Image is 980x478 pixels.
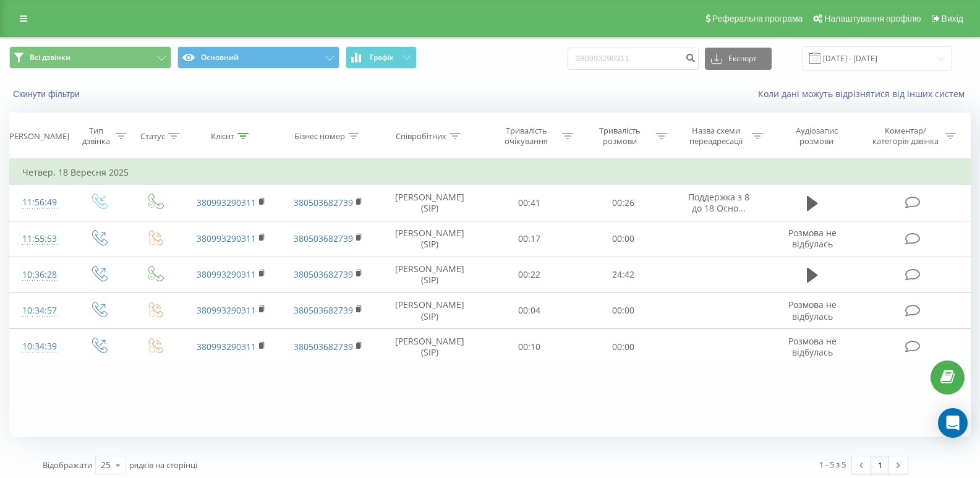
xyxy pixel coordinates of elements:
[576,292,670,328] td: 00:00
[482,292,576,328] td: 00:04
[788,299,837,322] span: Розмова не відбулась
[10,160,971,185] td: Четвер, 18 Вересня 2025
[824,14,921,23] span: Налаштування профілю
[576,185,670,221] td: 00:26
[819,458,846,471] div: 1 - 5 з 5
[197,304,256,316] a: 380993290311
[396,131,446,142] div: Співробітник
[576,329,670,365] td: 00:00
[7,131,69,142] div: [PERSON_NAME]
[712,14,803,23] span: Реферальна програма
[294,268,353,280] a: 380503682739
[22,335,58,359] div: 10:34:39
[377,185,482,221] td: [PERSON_NAME] (SIP)
[576,221,670,257] td: 00:00
[140,131,165,142] div: Статус
[869,126,942,147] div: Коментар/категорія дзвінка
[346,46,417,69] button: Графік
[493,126,559,147] div: Тривалість очікування
[197,233,256,244] a: 380993290311
[938,408,968,438] div: Open Intercom Messenger
[22,299,58,323] div: 10:34:57
[788,335,837,358] span: Розмова не відбулась
[688,191,749,214] span: Поддержка з 8 до 18 Осно...
[377,292,482,328] td: [PERSON_NAME] (SIP)
[22,263,58,287] div: 10:36:28
[377,221,482,257] td: [PERSON_NAME] (SIP)
[30,53,70,62] span: Всі дзвінки
[9,88,86,100] button: Скинути фільтри
[705,48,772,70] button: Експорт
[294,197,353,208] a: 380503682739
[370,53,394,62] span: Графік
[294,304,353,316] a: 380503682739
[80,126,112,147] div: Тип дзвінка
[482,185,576,221] td: 00:41
[9,46,171,69] button: Всі дзвінки
[587,126,653,147] div: Тривалість розмови
[871,456,889,474] a: 1
[683,126,749,147] div: Назва схеми переадресації
[211,131,234,142] div: Клієнт
[377,257,482,292] td: [PERSON_NAME] (SIP)
[129,459,197,471] span: рядків на сторінці
[22,190,58,215] div: 11:56:49
[758,88,971,100] a: Коли дані можуть відрізнятися вiд інших систем
[294,233,353,244] a: 380503682739
[294,341,353,352] a: 380503682739
[482,221,576,257] td: 00:17
[482,329,576,365] td: 00:10
[482,257,576,292] td: 00:22
[788,227,837,250] span: Розмова не відбулась
[377,329,482,365] td: [PERSON_NAME] (SIP)
[43,459,92,471] span: Відображати
[197,197,256,208] a: 380993290311
[177,46,339,69] button: Основний
[101,459,111,471] div: 25
[942,14,963,23] span: Вихід
[294,131,345,142] div: Бізнес номер
[197,268,256,280] a: 380993290311
[576,257,670,292] td: 24:42
[22,227,58,251] div: 11:55:53
[778,126,854,147] div: Аудіозапис розмови
[197,341,256,352] a: 380993290311
[568,48,699,70] input: Пошук за номером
